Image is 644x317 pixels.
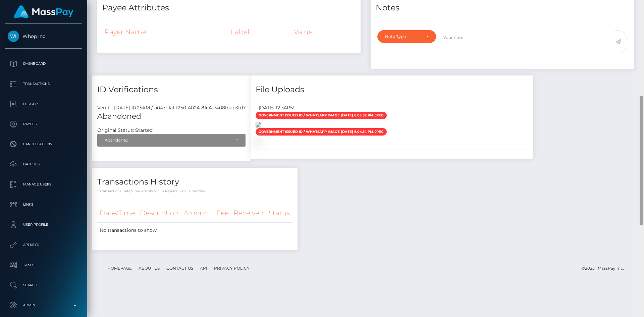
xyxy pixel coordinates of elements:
th: Amount [181,204,214,222]
a: Batches [5,156,82,173]
p: Transactions [8,79,79,89]
p: Admin [8,300,79,310]
img: Whop Inc [8,31,19,42]
span: Whop Inc [5,33,82,39]
img: MassPay Logo [14,5,73,18]
a: Payees [5,116,82,133]
div: Note Type [385,34,421,39]
a: Privacy Policy [211,263,252,273]
a: User Profile [5,216,82,233]
p: Batches [8,159,79,169]
div: Veriff - [DATE] 10:25AM / a047b1af-f250-4024-81c4-e408b1ab3fd7 [92,104,251,111]
a: Manage Users [5,176,82,193]
th: Fee [214,204,231,222]
th: Label [228,23,291,41]
p: Search [8,280,79,290]
a: Search [5,277,82,294]
h4: ID Verifications [97,84,246,96]
p: Manage Users [8,179,79,190]
img: ae9419ed-59ea-42fc-abb9-0a4147a10d4c [256,122,261,127]
div: © 2025 , MassPay Inc. [582,265,629,272]
p: Payees [8,119,79,129]
p: Cancellations [8,139,79,149]
div: Abandoned [105,138,231,143]
a: Admin [5,297,82,314]
span: Government issued ID / WhatsApp Image [DATE] 6.04.14 PM.jpeg [256,128,387,136]
a: Dashboard [5,55,82,72]
h4: Payee Attributes [102,2,356,14]
p: API Keys [8,240,79,250]
a: Transactions [5,75,82,92]
h4: File Uploads [256,84,528,96]
div: - [DATE] 12:34PM [251,104,533,111]
a: Links [5,196,82,213]
th: Value [291,23,356,41]
p: Links [8,200,79,210]
a: About Us [136,263,162,273]
a: Cancellations [5,136,82,153]
th: Date/Time [97,204,138,222]
h4: Transactions History [97,176,292,188]
p: User Profile [8,220,79,230]
h4: Notes [376,2,629,14]
p: Dashboard [8,59,79,69]
img: 012e5d56-d96b-4ef5-b036-1e6f1ff5a914 [256,139,261,144]
th: Description [138,204,181,222]
p: * Transactions date/time are shown in payee's local timezone [97,189,292,194]
th: Status [266,204,292,222]
span: Government issued ID / WhatsApp Image [DATE] 6.03.52 PM.jpeg [256,112,387,119]
a: API [197,263,210,273]
a: Taxes [5,257,82,273]
a: Contact Us [164,263,196,273]
button: Abandoned [97,134,246,147]
a: Ledger [5,96,82,112]
button: Note Type [377,30,436,43]
h5: Abandoned [97,111,246,122]
td: No transactions to show [97,222,292,238]
th: Received [231,204,266,222]
th: Payer Name [102,23,228,41]
p: Taxes [8,260,79,270]
a: API Keys [5,236,82,253]
a: Homepage [105,263,135,273]
h7: Original Status: Started [97,127,153,133]
p: Ledger [8,99,79,109]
